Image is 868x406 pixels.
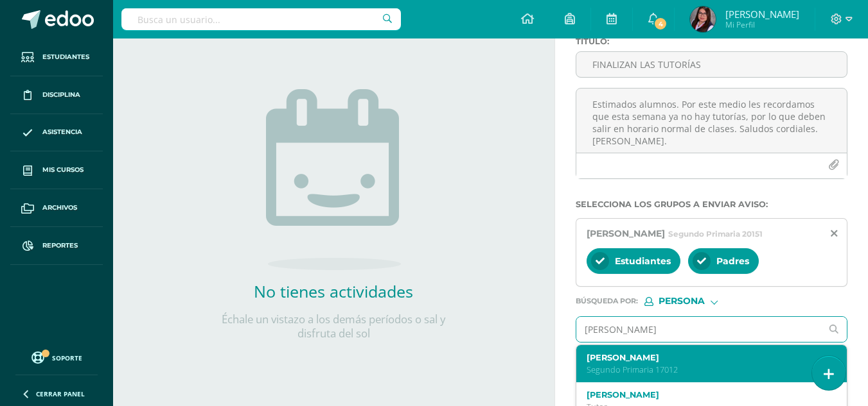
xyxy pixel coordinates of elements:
span: Estudiantes [615,255,671,267]
a: Estudiantes [10,38,103,76]
img: no_activities.png [266,89,401,270]
a: Disciplina [10,76,103,114]
a: Soporte [15,348,98,366]
input: Titulo [576,52,847,77]
span: Soporte [52,353,82,362]
span: Búsqueda por : [576,298,638,305]
label: Titulo : [576,37,847,46]
p: Segundo Primaria 17012 [587,364,827,375]
a: Mis cursos [10,151,103,189]
span: Mis cursos [42,165,84,175]
label: Selecciona los grupos a enviar aviso : [576,199,847,209]
textarea: Estimados alumnos. Por este medio les recordamos que esta semana ya no hay tutorías, por lo que d... [576,89,847,153]
span: [PERSON_NAME] [725,8,799,21]
a: Asistencia [10,114,103,152]
input: Busca un usuario... [121,8,401,30]
div: [object Object] [644,297,741,306]
h2: No tienes actividades [205,280,462,302]
span: Reportes [42,241,78,251]
span: Cerrar panel [36,389,85,398]
span: [PERSON_NAME] [587,228,665,239]
span: Padres [716,255,749,267]
span: Archivos [42,203,77,213]
span: Estudiantes [42,52,89,62]
label: [PERSON_NAME] [587,353,827,362]
span: Asistencia [42,127,82,137]
label: [PERSON_NAME] [587,390,827,400]
input: Ej. Mario Galindo [576,317,822,342]
a: Archivos [10,189,103,227]
a: Reportes [10,227,103,265]
span: Persona [659,298,705,305]
img: ca6d2985ec22034c30b4afe4d0fb5c41.png [690,6,716,32]
span: Disciplina [42,90,80,100]
span: Mi Perfil [725,19,799,30]
p: Échale un vistazo a los demás períodos o sal y disfruta del sol [205,312,462,341]
span: 4 [653,17,668,31]
span: Segundo Primaria 20151 [668,229,763,239]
